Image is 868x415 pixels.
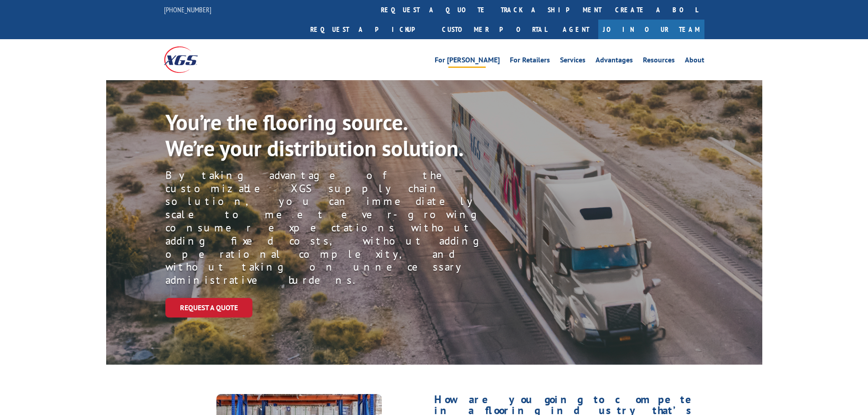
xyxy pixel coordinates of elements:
a: For [PERSON_NAME] [435,56,500,67]
p: You’re the flooring source. We’re your distribution solution. [165,109,483,162]
a: Advantages [596,56,633,67]
a: Customer Portal [435,20,554,39]
a: Join Our Team [598,20,704,39]
a: Agent [554,20,598,39]
p: By taking advantage of the customizable XGS supply chain solution, you can immediately scale to m... [165,169,515,287]
a: About [685,56,704,67]
a: Request a pickup [303,20,435,39]
a: Resources [643,56,675,67]
a: For Retailers [510,56,550,67]
a: Services [560,56,586,67]
a: Request a Quote [165,298,252,318]
a: [PHONE_NUMBER] [164,5,211,14]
